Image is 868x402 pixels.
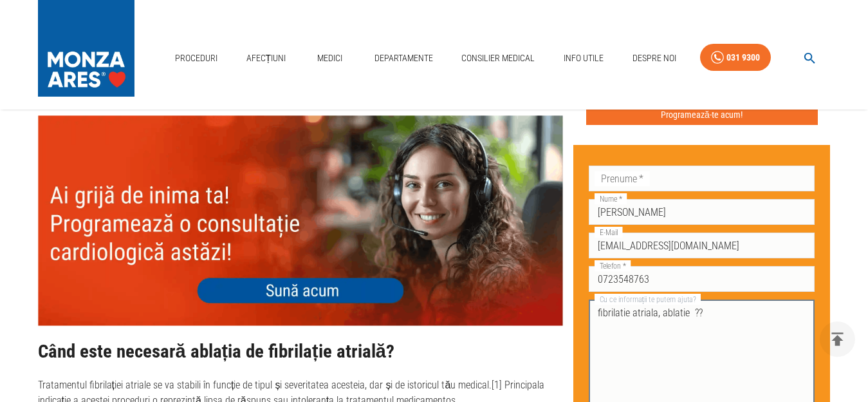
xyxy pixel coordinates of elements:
a: Despre Noi [627,45,681,72]
button: delete [820,321,855,357]
img: Banner informativ [38,115,563,326]
a: Afecțiuni [241,45,291,72]
label: Telefon [595,260,631,271]
label: E-Mail [595,227,623,238]
label: Cu ce informații te putem ajuta? [595,294,701,305]
label: Nume [595,193,627,204]
a: Medici [309,45,351,72]
h2: Când este necesară ablația de fibrilație atrială? [38,341,563,362]
a: 031 9300 [700,44,771,72]
a: Info Utile [559,45,609,72]
a: Proceduri [170,45,223,72]
div: 031 9300 [726,50,760,66]
a: Departamente [369,45,438,72]
a: Consilier Medical [456,45,540,72]
button: Programează-te acum! [586,104,818,126]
